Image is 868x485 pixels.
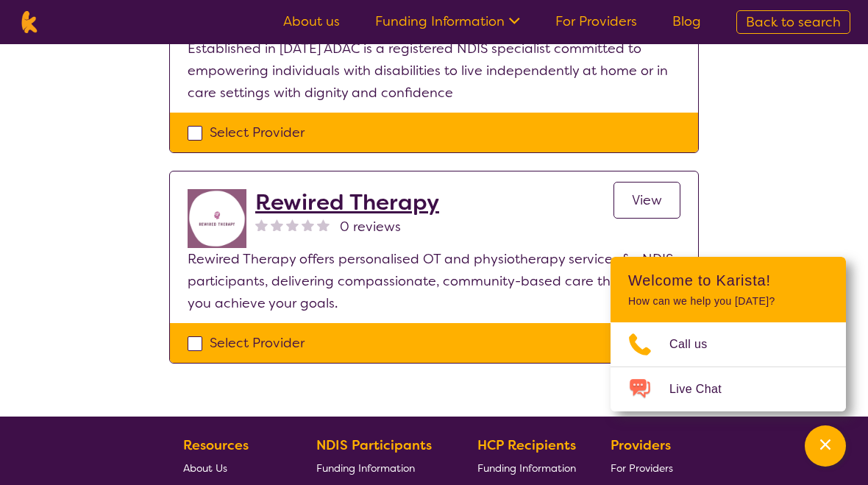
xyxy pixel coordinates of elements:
[255,189,439,216] a: Rewired Therapy
[286,219,299,231] img: nonereviewstar
[611,456,679,479] a: For Providers
[477,436,576,454] b: HCP Recipients
[317,219,330,231] img: nonereviewstar
[632,191,662,209] span: View
[316,461,415,475] span: Funding Information
[611,461,673,475] span: For Providers
[477,461,576,475] span: Funding Information
[271,219,283,231] img: nonereviewstar
[736,10,850,34] a: Back to search
[283,13,340,30] a: About us
[611,322,846,411] ul: Choose channel
[746,13,841,31] span: Back to search
[555,13,637,30] a: For Providers
[183,456,282,479] a: About Us
[628,295,828,308] p: How can we help you [DATE]?
[375,13,520,30] a: Funding Information
[805,425,846,467] button: Channel Menu
[611,257,846,411] div: Channel Menu
[669,378,739,400] span: Live Chat
[672,13,701,30] a: Blog
[316,456,443,479] a: Funding Information
[188,248,680,314] p: Rewired Therapy offers personalised OT and physiotherapy services for NDIS participants, deliveri...
[628,272,828,289] h2: Welcome to Karista!
[613,182,680,219] a: View
[188,189,246,248] img: jovdti8ilrgkpezhq0s9.png
[18,11,40,33] img: Karista logo
[316,436,432,454] b: NDIS Participants
[611,436,671,454] b: Providers
[477,456,576,479] a: Funding Information
[183,436,249,454] b: Resources
[255,219,268,231] img: nonereviewstar
[340,216,401,238] span: 0 reviews
[669,333,725,355] span: Call us
[302,219,314,231] img: nonereviewstar
[183,461,227,475] span: About Us
[188,38,680,104] p: Established in [DATE] ADAC is a registered NDIS specialist committed to empowering individuals wi...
